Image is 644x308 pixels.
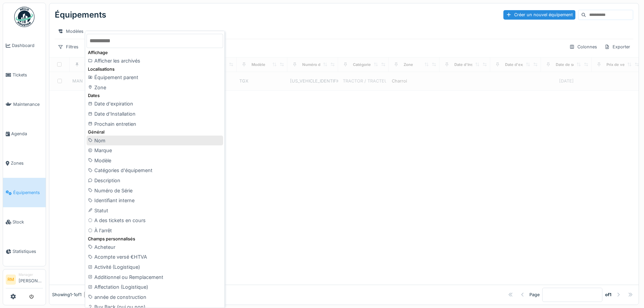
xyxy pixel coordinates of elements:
div: Dates [87,92,223,99]
span: Statistiques [13,248,43,255]
div: Créer un nouvel équipement [503,10,575,19]
div: Localisations [87,66,223,72]
div: Numéro de Série [87,186,223,196]
div: Statut [87,206,223,216]
div: année de construction [87,292,223,302]
div: Nom [87,136,223,146]
div: Champs personnalisés [87,236,223,242]
div: MAN [72,78,118,84]
span: Maintenance [13,101,43,108]
div: Exporter [601,42,633,52]
div: Affichage [87,49,223,56]
div: Filtres [55,42,81,52]
div: Showing 1 - 1 of 1 [52,291,81,298]
div: Zone [87,82,223,93]
div: Zone [404,62,413,68]
div: items per page [84,291,130,298]
div: Catégories d'équipement [87,165,223,175]
div: Équipements [55,6,106,24]
div: Manager [19,272,43,277]
div: A des tickets en cours [87,215,223,226]
span: Tickets [13,72,43,78]
div: Équipement parent [87,72,223,82]
div: Acheteur [87,242,223,252]
span: Équipements [13,189,43,196]
div: Général [87,129,223,135]
div: Afficher les archivés [87,56,223,66]
div: Date d'Installation [87,109,223,119]
div: [US_VEHICLE_IDENTIFICATION_NUMBER] [290,78,335,84]
div: À l'arrêt [87,226,223,236]
div: Charroi [392,78,407,84]
div: Acompte versé €HTVA [87,252,223,262]
div: Date d'Installation [454,62,487,68]
span: Agenda [11,131,43,137]
div: Catégories d'équipement [353,62,400,68]
span: Stock [13,219,43,225]
div: Additionnel ou Remplacement [87,272,223,282]
div: TGX [239,78,285,84]
div: Prochain entretien [87,119,223,129]
span: Dashboard [12,42,43,49]
div: Date d'expiration [505,62,536,68]
li: RM [6,275,16,285]
div: Activité (Logistique) [87,262,223,272]
div: Colonnes [566,42,600,52]
div: Date d'expiration [87,99,223,109]
div: Marque [87,145,223,156]
div: Numéro de Série [302,62,333,68]
span: Zones [11,160,43,166]
div: Date de sortie estimée [556,62,597,68]
strong: of 1 [605,291,612,298]
div: Identifiant interne [87,195,223,206]
div: TRACTOR / TRACTEUR [343,78,390,84]
div: Modèles [55,26,87,36]
div: Page [529,291,540,298]
div: Description [87,175,223,186]
div: [DATE] [559,78,574,84]
li: [PERSON_NAME] [19,272,43,287]
div: Modèle [87,156,223,166]
img: Badge_color-CXgf-gQk.svg [14,7,34,27]
div: Modèle [252,62,265,68]
div: Affectation (Logistique) [87,282,223,292]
